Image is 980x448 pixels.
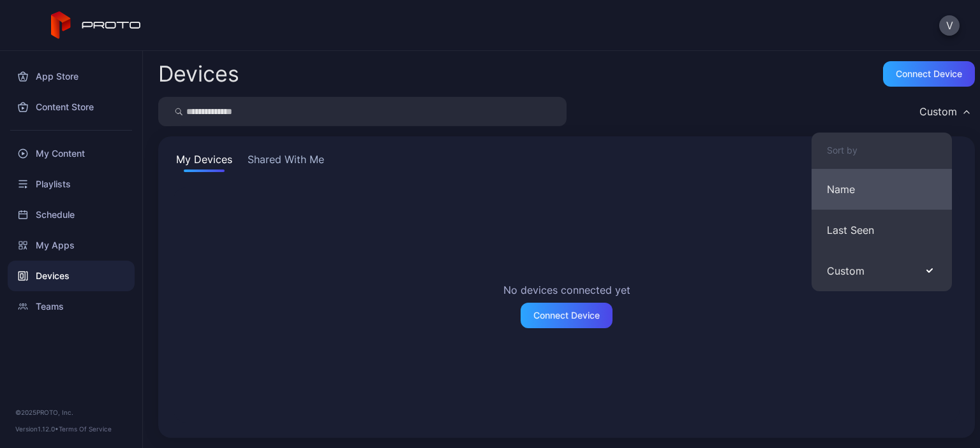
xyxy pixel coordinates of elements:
[919,105,957,118] div: Custom
[896,69,962,79] div: Connect device
[8,92,135,122] a: Content Store
[8,138,135,169] a: My Content
[245,152,327,172] button: Shared With Me
[812,133,952,169] button: Sort by
[8,199,135,230] a: Schedule
[15,407,127,417] div: © 2025 PROTO, Inc.
[8,61,135,92] a: App Store
[812,250,952,291] button: Custom
[521,303,612,328] button: Connect Device
[533,310,600,321] div: Connect Device
[8,230,135,261] a: My Apps
[59,425,112,433] a: Terms Of Service
[158,62,239,85] h2: Devices
[913,97,975,126] button: Custom
[812,210,952,250] button: Last Seen
[8,261,135,291] a: Devices
[8,291,135,322] a: Teams
[939,15,960,36] button: V
[503,282,630,298] h2: No devices connected yet
[8,169,135,199] a: Playlists
[174,152,235,172] button: My Devices
[883,61,975,87] button: Connect device
[15,425,59,433] span: Version 1.12.0 •
[812,169,952,210] button: Name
